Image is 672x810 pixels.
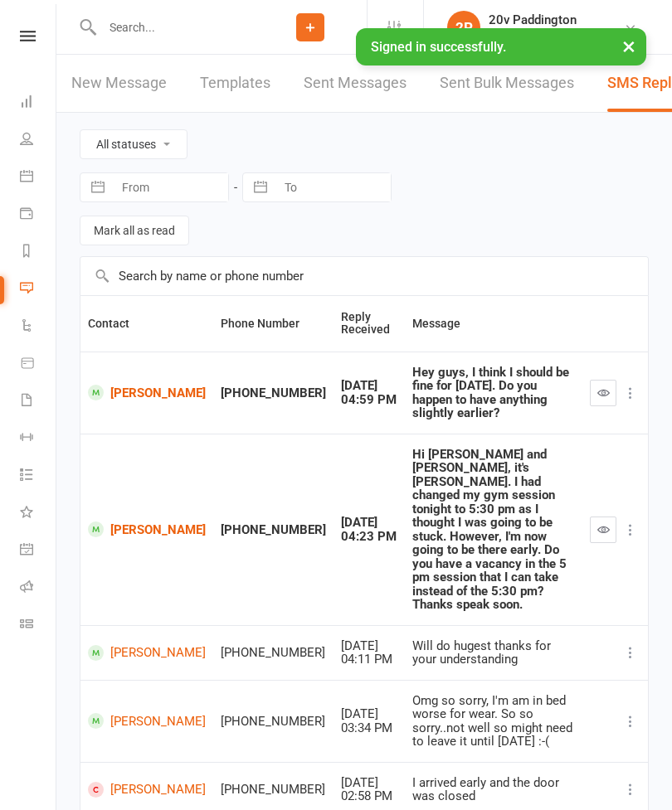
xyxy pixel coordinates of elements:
[20,85,57,122] a: Dashboard
[88,521,206,537] a: [PERSON_NAME]
[341,652,397,667] div: 04:11 PM
[80,216,189,245] button: Mark all as read
[20,495,57,532] a: What's New
[20,570,57,607] a: Roll call kiosk mode
[341,707,397,721] div: [DATE]
[213,296,334,352] th: Phone Number
[221,386,326,400] div: [PHONE_NUMBER]
[341,789,397,803] div: 02:58 PM
[489,12,577,27] div: 20v Paddington
[412,366,575,420] div: Hey guys, I think I should be fine for [DATE]. Do you happen to have anything slightly earlier?
[275,173,391,201] input: To
[371,39,506,55] span: Signed in successfully.
[412,639,575,667] div: Will do hugest thanks for your understanding
[341,776,397,790] div: [DATE]
[20,607,57,644] a: Class kiosk mode
[405,296,582,352] th: Message
[80,296,213,352] th: Contact
[113,173,228,201] input: From
[221,783,326,797] div: [PHONE_NUMBER]
[412,776,575,803] div: I arrived early and the door was closed
[341,721,397,735] div: 03:34 PM
[341,379,397,393] div: [DATE]
[440,55,574,112] a: Sent Bulk Messages
[20,346,57,383] a: Product Sales
[88,385,206,400] a: [PERSON_NAME]
[341,530,397,544] div: 04:23 PM
[489,27,577,42] div: 20v Paddington
[341,393,397,407] div: 04:59 PM
[341,639,397,653] div: [DATE]
[334,296,405,352] th: Reply Received
[20,532,57,570] a: General attendance kiosk mode
[71,55,167,112] a: New Message
[80,257,648,295] input: Search by name or phone number
[20,196,57,234] a: Payments
[412,448,575,612] div: Hi [PERSON_NAME] and [PERSON_NAME], it's [PERSON_NAME]. I had changed my gym session tonight to 5...
[614,28,644,64] button: ×
[97,16,254,39] input: Search...
[221,523,326,537] div: [PHONE_NUMBER]
[20,159,57,196] a: Calendar
[412,694,575,749] div: Omg so sorry, I'm am in bed worse for wear. So so sorry..not well so might need to leave it until...
[221,715,326,729] div: [PHONE_NUMBER]
[20,234,57,271] a: Reports
[88,782,206,798] a: [PERSON_NAME]
[88,645,206,661] a: [PERSON_NAME]
[447,11,480,44] div: 2P
[304,55,407,112] a: Sent Messages
[341,516,397,530] div: [DATE]
[20,122,57,159] a: People
[200,55,270,112] a: Templates
[88,713,206,729] a: [PERSON_NAME]
[221,646,326,660] div: [PHONE_NUMBER]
